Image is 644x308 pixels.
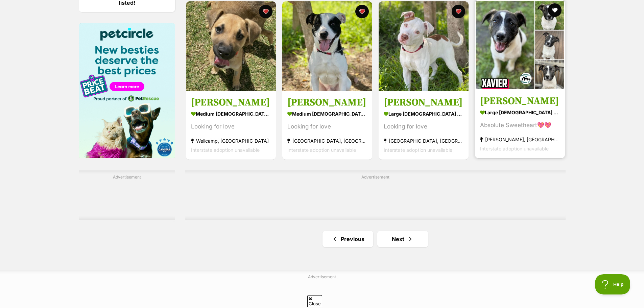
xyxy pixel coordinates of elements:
a: Next page [377,231,428,247]
strong: [PERSON_NAME], [GEOGRAPHIC_DATA] [480,135,560,144]
a: [PERSON_NAME] large [DEMOGRAPHIC_DATA] Dog Absolute Sweetheart💖💖 [PERSON_NAME], [GEOGRAPHIC_DATA]... [475,90,565,158]
button: favourite [259,5,272,18]
span: Interstate adoption unavailable [191,147,260,153]
img: Russell - Australian Kelpie Dog [282,1,372,91]
div: Looking for love [191,122,271,131]
h3: [PERSON_NAME] [191,96,271,109]
a: [PERSON_NAME] large [DEMOGRAPHIC_DATA] Dog Looking for love [GEOGRAPHIC_DATA], [GEOGRAPHIC_DATA] ... [379,91,469,160]
a: [PERSON_NAME] medium [DEMOGRAPHIC_DATA] Dog Looking for love Wellcamp, [GEOGRAPHIC_DATA] Intersta... [186,91,276,160]
div: Looking for love [287,122,367,131]
span: Interstate adoption unavailable [287,147,356,153]
button: favourite [355,5,369,18]
a: Previous page [323,231,373,247]
img: Michelangelo - Bull Arab Dog [186,1,276,91]
a: [PERSON_NAME] medium [DEMOGRAPHIC_DATA] Dog Looking for love [GEOGRAPHIC_DATA], [GEOGRAPHIC_DATA]... [282,91,372,160]
strong: Wellcamp, [GEOGRAPHIC_DATA] [191,136,271,145]
span: Interstate adoption unavailable [480,146,549,151]
nav: Pagination [185,231,566,247]
img: Pet Circle promo banner [79,23,175,159]
strong: medium [DEMOGRAPHIC_DATA] Dog [191,109,271,119]
strong: [GEOGRAPHIC_DATA], [GEOGRAPHIC_DATA] [384,136,463,145]
strong: large [DEMOGRAPHIC_DATA] Dog [384,109,463,119]
span: Close [307,295,322,307]
button: favourite [452,5,465,18]
strong: medium [DEMOGRAPHIC_DATA] Dog [287,109,367,119]
h3: [PERSON_NAME] [384,96,463,109]
h3: [PERSON_NAME] [287,96,367,109]
span: Interstate adoption unavailable [384,147,452,153]
h3: [PERSON_NAME] [480,95,560,108]
strong: [GEOGRAPHIC_DATA], [GEOGRAPHIC_DATA] [287,136,367,145]
div: Absolute Sweetheart💖💖 [480,121,560,130]
iframe: Help Scout Beacon - Open [595,274,630,294]
div: Looking for love [384,122,463,131]
button: favourite [548,3,562,17]
div: Advertisement [185,170,566,220]
div: Advertisement [79,170,175,220]
img: Jarrett - American Staffordshire Terrier Dog [379,1,469,91]
strong: large [DEMOGRAPHIC_DATA] Dog [480,108,560,117]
